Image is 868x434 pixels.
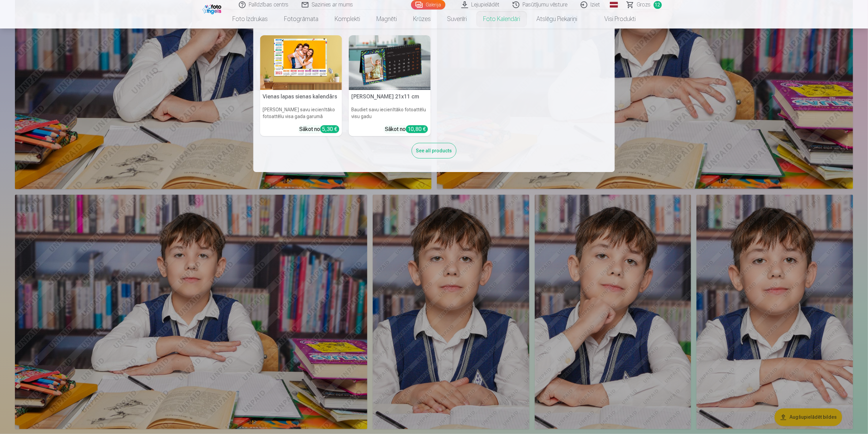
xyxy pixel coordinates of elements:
[585,10,644,29] a: Visi produkti
[475,10,528,29] a: Foto kalendāri
[260,35,342,90] img: Vienas lapas sienas kalendārs
[412,147,457,154] a: See all products
[260,90,342,103] h5: Vienas lapas sienas kalendārs
[300,125,339,133] div: Sākot no
[349,103,431,122] h6: Baudiet savu iecienītāko fotoattēlu visu gadu
[320,125,339,133] div: 5,30 €
[405,10,439,29] a: Krūzes
[260,103,342,122] h6: [PERSON_NAME] savu iecienītāko fotoattēlu visa gada garumā
[202,3,223,14] img: /fa1
[528,10,585,29] a: Atslēgu piekariņi
[385,125,428,133] div: Sākot no
[349,35,431,90] img: Galda kalendārs 21x11 cm
[260,35,342,136] a: Vienas lapas sienas kalendārsVienas lapas sienas kalendārs[PERSON_NAME] savu iecienītāko fotoattē...
[349,90,431,103] h5: [PERSON_NAME] 21x11 cm
[412,143,457,158] div: See all products
[276,10,326,29] a: Fotogrāmata
[224,10,276,29] a: Foto izdrukas
[637,1,651,9] span: Grozs
[654,1,662,9] span: 12
[368,10,405,29] a: Magnēti
[349,35,431,136] a: Galda kalendārs 21x11 cm[PERSON_NAME] 21x11 cmBaudiet savu iecienītāko fotoattēlu visu gaduSākot ...
[439,10,475,29] a: Suvenīri
[326,10,368,29] a: Komplekti
[406,125,428,133] div: 10,80 €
